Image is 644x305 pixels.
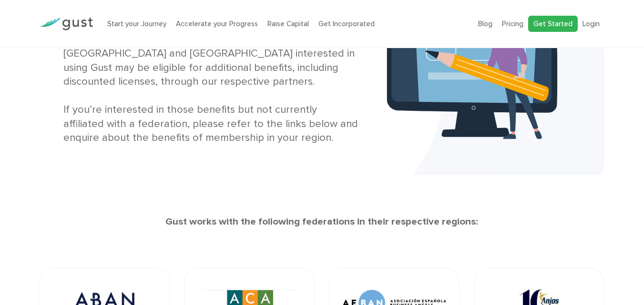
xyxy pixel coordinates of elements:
[528,16,578,32] a: Get Started
[583,20,600,28] a: Login
[40,18,93,30] img: Gust Logo
[478,20,492,28] a: Blog
[107,20,166,28] a: Start your Journey
[502,20,523,28] a: Pricing
[267,20,309,28] a: Raise Capital
[165,216,478,227] strong: Gust works with the following federations in their respective regions:
[63,5,359,145] div: Gust maintains close relationships with angel investor federations and key regional groups around...
[176,20,258,28] a: Accelerate your Progress
[318,20,375,28] a: Get Incorporated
